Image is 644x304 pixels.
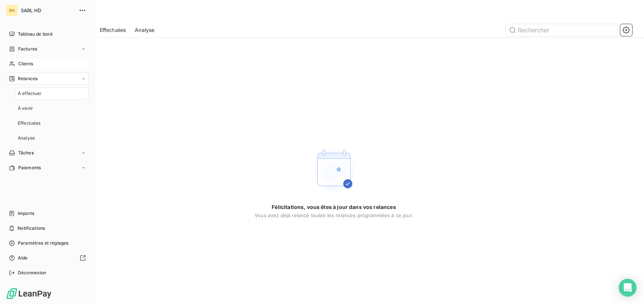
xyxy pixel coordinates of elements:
[619,279,637,297] div: Open Intercom Messenger
[18,135,35,141] span: Analyse
[21,7,74,13] span: SARL HD
[506,24,617,36] input: Rechercher
[18,210,34,217] span: Imports
[6,288,52,300] img: Logo LeanPay
[310,147,358,195] img: Empty state
[272,203,396,211] span: Félicitations, vous êtes à jour dans vos relances
[135,26,154,34] span: Analyse
[18,61,33,67] span: Clients
[18,120,41,127] span: Effectuées
[18,31,52,37] span: Tableau de bord
[100,26,126,34] span: Effectuées
[18,90,42,97] span: À effectuer
[255,212,413,218] span: Vous avez déjà relancé toutes les relances programmées à ce jour.
[6,4,18,16] div: SH
[18,240,68,246] span: Paramètres et réglages
[18,75,37,82] span: Relances
[18,164,41,171] span: Paiements
[18,255,28,261] span: Aide
[18,46,37,52] span: Factures
[18,150,34,156] span: Tâches
[17,225,45,232] span: Notifications
[18,269,46,276] span: Déconnexion
[18,105,33,112] span: À venir
[6,252,89,264] a: Aide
